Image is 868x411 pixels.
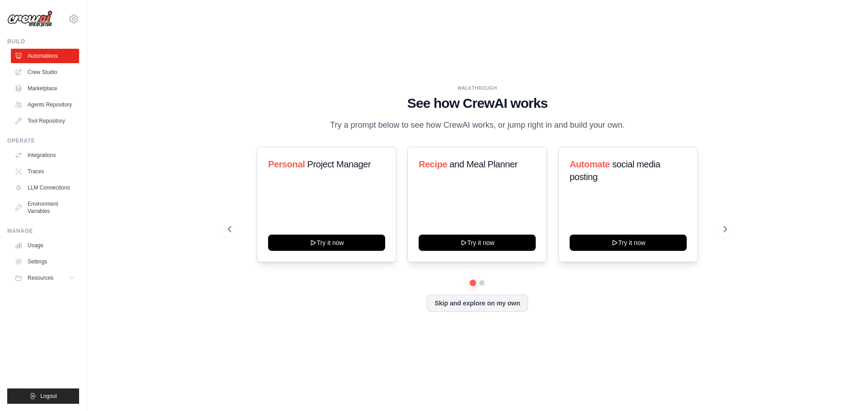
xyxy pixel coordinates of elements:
[419,235,536,251] button: Try it now
[570,159,610,169] span: Automate
[11,148,79,162] a: Integrations
[7,10,52,28] img: Logo
[11,65,79,79] a: Crew Studio
[11,49,79,63] a: Automations
[307,159,371,169] span: Project Manager
[325,119,629,132] p: Try a prompt below to see how CrewAI works, or jump right in and build your own.
[11,238,79,253] a: Usage
[570,159,660,182] span: social media posting
[228,85,727,92] div: WALKTHROUGH
[11,254,79,269] a: Settings
[11,114,79,128] a: Tool Repository
[268,159,305,169] span: Personal
[11,197,79,218] a: Environment Variables
[11,271,79,285] button: Resources
[823,368,868,411] iframe: Chat Widget
[450,159,518,169] span: and Meal Planner
[570,235,687,251] button: Try it now
[7,38,79,45] div: Build
[28,274,53,282] span: Resources
[11,81,79,96] a: Marketplace
[419,159,447,169] span: Recipe
[11,97,79,112] a: Agents Repository
[228,95,727,111] h1: See how CrewAI works
[427,295,528,312] button: Skip and explore on my own
[7,227,79,235] div: Manage
[11,164,79,179] a: Traces
[11,180,79,195] a: LLM Connections
[268,235,385,251] button: Try it now
[7,137,79,144] div: Operate
[40,393,57,400] span: Logout
[7,388,79,404] button: Logout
